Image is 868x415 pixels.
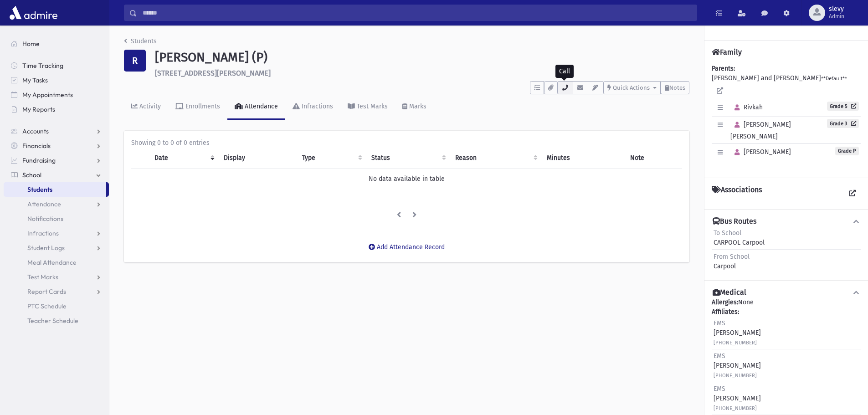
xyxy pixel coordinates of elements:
[713,217,756,226] h4: Bus Routes
[714,340,757,346] small: [PHONE_NUMBER]
[712,48,742,56] h4: Family
[4,313,109,328] a: Teacher Schedule
[4,182,106,197] a: Students
[4,197,109,211] a: Attendance
[829,13,844,20] span: Admin
[155,69,689,77] h6: [STREET_ADDRESS][PERSON_NAME]
[4,226,109,241] a: Infractions
[4,299,109,313] a: PTC Schedule
[124,37,157,45] a: Students
[340,94,395,120] a: Test Marks
[714,319,725,327] span: EMS
[714,352,725,360] span: EMS
[366,148,449,169] th: Status: activate to sort column ascending
[714,373,757,379] small: [PHONE_NUMBER]
[714,318,761,347] div: [PERSON_NAME]
[827,119,859,128] a: Grade 3
[714,351,761,380] div: [PERSON_NAME]
[395,94,434,120] a: Marks
[4,73,109,87] a: My Tasks
[712,308,739,316] b: Affiliates:
[714,252,750,271] div: Carpool
[27,317,78,325] span: Teacher Schedule
[714,228,765,247] div: CARPOOL Carpool
[218,148,297,169] th: Display
[625,148,682,169] th: Note
[27,215,63,223] span: Notifications
[714,253,750,261] span: From School
[27,244,65,252] span: Student Logs
[712,64,861,170] div: [PERSON_NAME] and [PERSON_NAME]
[22,142,51,150] span: Financials
[712,185,762,202] h4: Associations
[730,121,791,140] span: [PERSON_NAME] [PERSON_NAME]
[22,76,48,84] span: My Tasks
[4,168,109,182] a: School
[712,288,861,297] button: Medical
[138,102,161,110] div: Activity
[555,65,574,78] div: Call
[184,102,220,110] div: Enrollments
[243,102,278,110] div: Attendance
[285,94,340,120] a: Infractions
[7,4,60,22] img: AdmirePro
[603,81,661,94] button: Quick Actions
[22,61,63,70] span: Time Tracking
[27,287,66,296] span: Report Cards
[22,105,55,113] span: My Reports
[124,50,146,72] div: R
[363,239,451,255] button: Add Attendance Record
[714,385,725,393] span: EMS
[730,103,763,111] span: Rivkah
[4,138,109,153] a: Financials
[541,148,625,169] th: Minutes
[4,102,109,117] a: My Reports
[613,84,650,91] span: Quick Actions
[712,217,861,226] button: Bus Routes
[712,298,738,306] b: Allergies:
[4,153,109,168] a: Fundraising
[4,284,109,299] a: Report Cards
[124,36,157,50] nav: breadcrumb
[4,255,109,270] a: Meal Attendance
[168,94,227,120] a: Enrollments
[4,36,109,51] a: Home
[4,87,109,102] a: My Appointments
[22,127,49,135] span: Accounts
[131,138,682,148] div: Showing 0 to 0 of 0 entries
[4,270,109,284] a: Test Marks
[227,94,285,120] a: Attendance
[712,65,735,72] b: Parents:
[300,102,333,110] div: Infractions
[22,91,73,99] span: My Appointments
[27,273,58,281] span: Test Marks
[27,229,59,237] span: Infractions
[27,200,61,208] span: Attendance
[22,156,56,164] span: Fundraising
[27,185,52,194] span: Students
[714,384,761,413] div: [PERSON_NAME]
[835,147,859,155] span: Grade P
[4,58,109,73] a: Time Tracking
[661,81,689,94] button: Notes
[407,102,426,110] div: Marks
[4,124,109,138] a: Accounts
[829,5,844,13] span: slevy
[730,148,791,156] span: [PERSON_NAME]
[4,211,109,226] a: Notifications
[827,102,859,111] a: Grade 5
[137,5,697,21] input: Search
[714,405,757,411] small: [PHONE_NUMBER]
[131,168,682,189] td: No data available in table
[355,102,388,110] div: Test Marks
[4,241,109,255] a: Student Logs
[149,148,218,169] th: Date: activate to sort column ascending
[27,302,67,310] span: PTC Schedule
[714,229,741,237] span: To School
[22,171,41,179] span: School
[124,94,168,120] a: Activity
[297,148,366,169] th: Type: activate to sort column ascending
[27,258,77,266] span: Meal Attendance
[713,288,746,297] h4: Medical
[155,50,689,65] h1: [PERSON_NAME] (P)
